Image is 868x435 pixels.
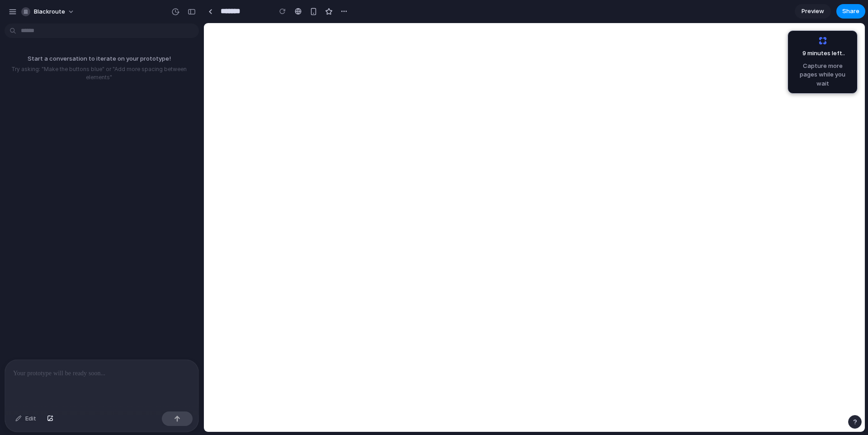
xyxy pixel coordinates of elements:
span: Capture more pages while you wait [793,62,852,88]
span: 9 minutes left .. [796,49,845,58]
p: Try asking: "Make the buttons blue" or "Add more spacing between elements" [4,65,194,81]
span: Share [842,7,859,16]
p: Start a conversation to iterate on your prototype! [4,54,194,63]
button: Share [836,4,865,19]
span: blackroute [34,7,65,16]
a: Preview [795,4,831,19]
button: blackroute [18,5,79,19]
span: Preview [802,7,824,16]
